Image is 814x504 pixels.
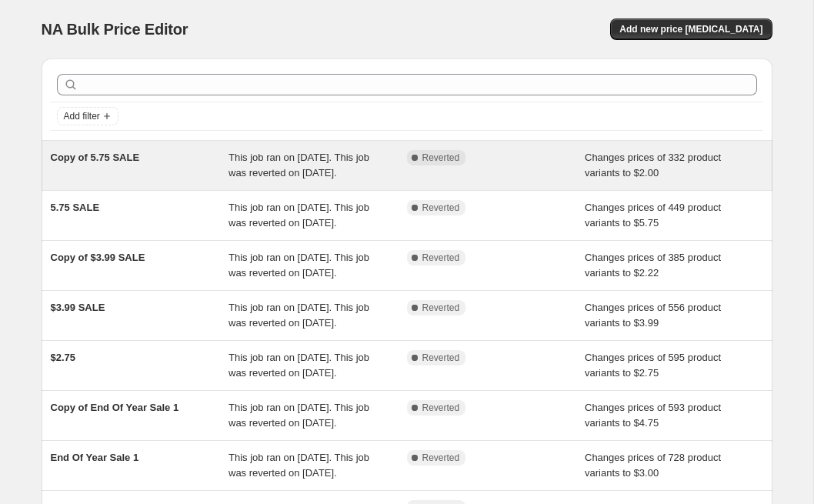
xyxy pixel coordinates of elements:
[51,152,140,163] span: Copy of 5.75 SALE
[57,107,118,125] button: Add filter
[229,202,369,229] span: This job ran on [DATE]. This job was reverted on [DATE].
[619,23,762,35] span: Add new price [MEDICAL_DATA]
[229,252,369,279] span: This job ran on [DATE]. This job was reverted on [DATE].
[422,252,460,264] span: Reverted
[422,202,460,214] span: Reverted
[51,452,139,463] span: End Of Year Sale 1
[229,452,369,479] span: This job ran on [DATE]. This job was reverted on [DATE].
[422,402,460,414] span: Reverted
[422,302,460,314] span: Reverted
[229,352,369,379] span: This job ran on [DATE]. This job was reverted on [DATE].
[585,252,721,279] span: Changes prices of 385 product variants to $2.22
[64,110,100,122] span: Add filter
[585,152,721,179] span: Changes prices of 332 product variants to $2.00
[229,402,369,429] span: This job ran on [DATE]. This job was reverted on [DATE].
[585,402,721,429] span: Changes prices of 593 product variants to $4.75
[610,18,772,40] button: Add new price [MEDICAL_DATA]
[585,202,721,229] span: Changes prices of 449 product variants to $5.75
[422,452,460,464] span: Reverted
[51,352,76,363] span: $2.75
[422,152,460,164] span: Reverted
[51,302,105,313] span: $3.99 SALE
[229,152,369,179] span: This job ran on [DATE]. This job was reverted on [DATE].
[585,452,721,479] span: Changes prices of 728 product variants to $3.00
[51,402,179,413] span: Copy of End Of Year Sale 1
[51,202,100,213] span: 5.75 SALE
[42,21,188,38] span: NA Bulk Price Editor
[51,252,145,263] span: Copy of $3.99 SALE
[422,352,460,364] span: Reverted
[585,302,721,329] span: Changes prices of 556 product variants to $3.99
[229,302,369,329] span: This job ran on [DATE]. This job was reverted on [DATE].
[585,352,721,379] span: Changes prices of 595 product variants to $2.75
